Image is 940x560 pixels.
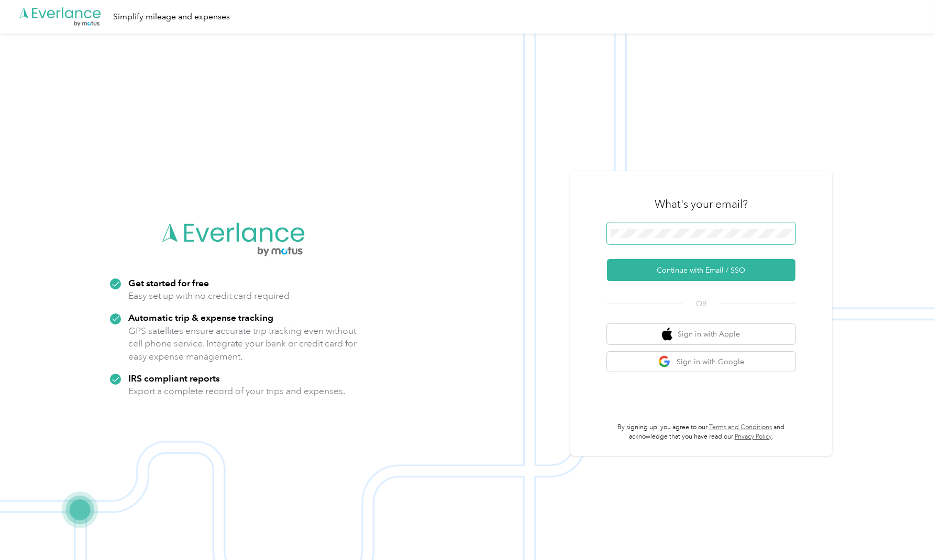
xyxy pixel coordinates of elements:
h3: What's your email? [655,197,748,211]
p: GPS satellites ensure accurate trip tracking even without cell phone service. Integrate your bank... [128,324,357,363]
img: apple logo [662,328,672,341]
button: Continue with Email / SSO [607,259,795,281]
p: Easy set up with no credit card required [128,289,290,303]
div: Simplify mileage and expenses [113,10,230,24]
img: google logo [658,355,671,368]
a: Terms and Conditions [709,423,772,431]
strong: Get started for free [128,277,209,288]
p: By signing up, you agree to our and acknowledge that you have read our . [607,423,795,441]
button: google logoSign in with Google [607,352,795,372]
strong: Automatic trip & expense tracking [128,312,273,323]
span: OR [683,298,720,309]
strong: IRS compliant reports [128,373,220,384]
button: apple logoSign in with Apple [607,324,795,344]
a: Privacy Policy [735,433,772,441]
p: Export a complete record of your trips and expenses. [128,385,345,398]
